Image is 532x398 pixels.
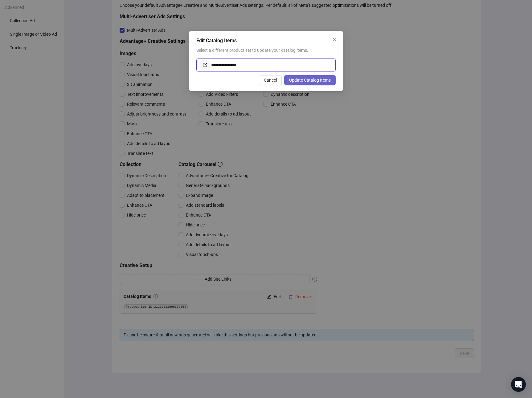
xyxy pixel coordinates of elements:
[196,37,336,44] div: Edit Catalog Items
[259,75,282,85] button: Cancel
[511,377,526,392] div: Open Intercom Messenger
[264,78,277,83] span: Cancel
[289,78,331,83] span: Update Catalog Items
[196,48,308,53] span: Select a different product set to update your catalog items.
[332,37,337,42] span: close
[329,35,339,44] button: Close
[203,63,207,67] span: export
[284,75,336,85] button: Update Catalog Items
